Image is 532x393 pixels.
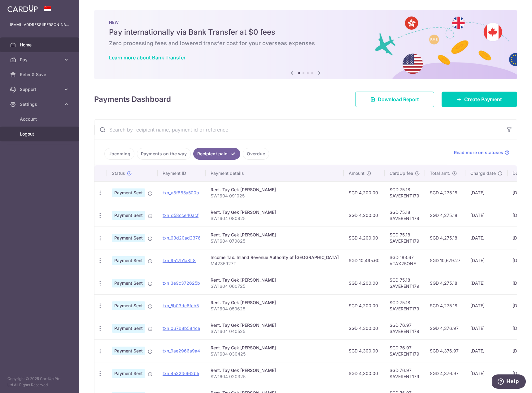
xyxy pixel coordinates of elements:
p: M4235927T [211,261,339,267]
td: SGD 4,300.00 [344,317,385,339]
p: SW1604 080925 [211,215,339,222]
a: Create Payment [442,92,517,107]
a: Download Report [355,92,434,107]
a: txn_63d20ad2376 [163,235,201,240]
div: Rent. Tay Gek [PERSON_NAME] [211,322,339,328]
td: SGD 76.97 SAVERENT179 [385,317,425,339]
span: Status [112,170,125,176]
h4: Payments Dashboard [94,94,171,105]
td: [DATE] [465,204,508,227]
td: SGD 4,275.18 [425,181,465,204]
div: Income Tax. Inland Revenue Authority of [GEOGRAPHIC_DATA] [211,254,339,261]
span: Due date [512,170,531,176]
span: Read more on statuses [454,149,503,156]
span: Total amt. [430,170,450,176]
span: Payment Sent [112,301,145,310]
p: SW1604 030425 [211,351,339,357]
span: Account [20,116,61,122]
div: Rent. Tay Gek [PERSON_NAME] [211,187,339,193]
span: Amount [349,170,364,176]
td: [DATE] [465,249,508,272]
span: Payment Sent [112,211,145,220]
td: SGD 4,200.00 [344,227,385,249]
td: SGD 4,200.00 [344,181,385,204]
h6: Zero processing fees and lowered transfer cost for your overseas expenses [109,40,502,47]
a: txn_d58cce40acf [163,213,198,218]
td: SGD 4,275.18 [425,204,465,227]
td: [DATE] [465,181,508,204]
a: txn_3e9c372625b [163,280,200,286]
span: Home [20,42,61,48]
p: SW1604 020325 [211,374,339,380]
td: SGD 75.18 SAVERENT179 [385,204,425,227]
a: Upcoming [104,148,134,160]
span: CardUp fee [390,170,413,176]
span: Logout [20,131,61,137]
img: Bank transfer banner [94,10,517,79]
td: SGD 4,275.18 [425,272,465,294]
td: [DATE] [465,227,508,249]
td: SGD 4,200.00 [344,204,385,227]
td: SGD 183.67 VTAX25ONE [385,249,425,272]
td: SGD 4,200.00 [344,272,385,294]
p: SW1604 040525 [211,328,339,335]
td: [DATE] [465,317,508,339]
td: SGD 76.97 SAVERENT179 [385,339,425,362]
span: Download Report [378,96,419,103]
td: SGD 10,495.60 [344,249,385,272]
span: Payment Sent [112,234,145,242]
span: Payment Sent [112,256,145,265]
a: Recipient paid [193,148,240,160]
span: Pay [20,57,61,63]
span: Payment Sent [112,279,145,287]
a: txn_067b8b584ce [163,326,200,331]
td: SGD 4,275.18 [425,294,465,317]
span: Support [20,86,61,93]
p: SW1604 091025 [211,193,339,199]
div: Rent. Tay Gek [PERSON_NAME] [211,232,339,238]
p: SW1604 060725 [211,283,339,289]
p: SW1604 050625 [211,306,339,312]
h5: Pay internationally via Bank Transfer at $0 fees [109,27,502,37]
span: Payment Sent [112,347,145,355]
td: SGD 4,275.18 [425,227,465,249]
td: [DATE] [465,362,508,385]
td: SGD 4,376.97 [425,339,465,362]
div: Rent. Tay Gek [PERSON_NAME] [211,367,339,374]
span: Settings [20,101,61,107]
a: Learn more about Bank Transfer [109,54,185,61]
td: SGD 75.18 SAVERENT179 [385,272,425,294]
td: SGD 4,376.97 [425,317,465,339]
div: Rent. Tay Gek [PERSON_NAME] [211,277,339,283]
div: Rent. Tay Gek [PERSON_NAME] [211,209,339,215]
span: Refer & Save [20,71,61,78]
a: Payments on the way [137,148,191,160]
span: Create Payment [464,96,502,103]
p: [EMAIL_ADDRESS][PERSON_NAME][DOMAIN_NAME] [10,22,69,28]
div: Rent. Tay Gek [PERSON_NAME] [211,300,339,306]
span: Payment Sent [112,188,145,197]
a: txn_4522f5662b5 [163,371,199,376]
td: SGD 4,200.00 [344,294,385,317]
img: CardUp [7,5,38,12]
a: Overdue [243,148,269,160]
a: txn_9517b1a8ff8 [163,258,196,263]
a: txn_a8f885a500b [163,190,199,195]
td: SGD 4,300.00 [344,339,385,362]
th: Payment details [206,165,344,181]
a: txn_5b03dc6feb5 [163,303,199,308]
a: Read more on statuses [454,149,509,156]
iframe: Opens a widget where you can find more information [492,374,526,390]
td: [DATE] [465,339,508,362]
td: SGD 4,300.00 [344,362,385,385]
td: SGD 76.97 SAVERENT179 [385,362,425,385]
input: Search by recipient name, payment id or reference [94,120,502,140]
span: Charge date [470,170,496,176]
p: SW1604 070825 [211,238,339,244]
div: Rent. Tay Gek [PERSON_NAME] [211,345,339,351]
td: [DATE] [465,294,508,317]
span: Payment Sent [112,324,145,333]
span: Payment Sent [112,369,145,378]
p: NEW [109,20,502,25]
